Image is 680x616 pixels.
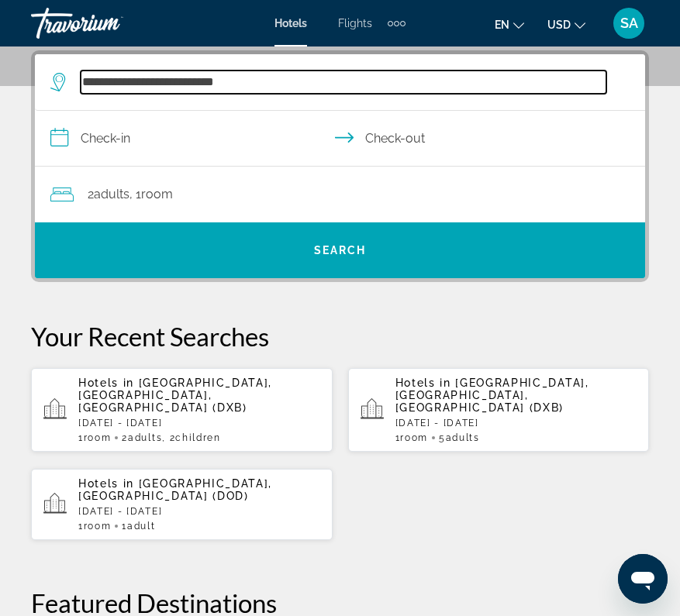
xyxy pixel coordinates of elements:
[547,13,585,36] button: Change currency
[400,432,428,443] span: Room
[395,377,451,389] span: Hotels in
[127,521,155,532] span: Adult
[35,222,645,278] button: Search
[78,418,320,428] p: [DATE] - [DATE]
[175,432,220,443] span: Children
[78,521,111,532] span: 1
[446,432,480,443] span: Adults
[84,432,112,443] span: Room
[618,554,668,604] iframe: Кнопка запуска окна обмена сообщениями
[94,187,129,201] span: Adults
[35,111,645,167] button: Check in and out dates
[84,521,112,532] span: Room
[338,17,372,29] a: Flights
[439,432,480,443] span: 5
[35,54,645,278] div: Search widget
[274,17,307,29] a: Hotels
[88,184,129,205] span: 2
[495,13,524,36] button: Change language
[162,432,221,443] span: , 2
[620,15,638,31] span: SA
[395,418,637,428] p: [DATE] - [DATE]
[388,11,406,36] button: Extra navigation items
[128,432,162,443] span: Adults
[495,19,509,31] span: en
[348,367,650,453] button: Hotels in [GEOGRAPHIC_DATA], [GEOGRAPHIC_DATA], [GEOGRAPHIC_DATA] (DXB)[DATE] - [DATE]1Room5Adults
[129,184,173,205] span: , 1
[78,432,111,443] span: 1
[395,377,589,414] span: [GEOGRAPHIC_DATA], [GEOGRAPHIC_DATA], [GEOGRAPHIC_DATA] (DXB)
[78,477,134,490] span: Hotels in
[547,19,571,31] span: USD
[395,432,428,443] span: 1
[31,367,333,453] button: Hotels in [GEOGRAPHIC_DATA], [GEOGRAPHIC_DATA], [GEOGRAPHIC_DATA] (DXB)[DATE] - [DATE]1Room2Adult...
[609,7,649,40] button: User Menu
[78,506,320,517] p: [DATE] - [DATE]
[122,432,162,443] span: 2
[78,377,272,414] span: [GEOGRAPHIC_DATA], [GEOGRAPHIC_DATA], [GEOGRAPHIC_DATA] (DXB)
[31,468,333,541] button: Hotels in [GEOGRAPHIC_DATA], [GEOGRAPHIC_DATA] (DOD)[DATE] - [DATE]1Room1Adult
[35,167,645,222] button: Travelers: 2 adults, 0 children
[78,477,272,502] span: [GEOGRAPHIC_DATA], [GEOGRAPHIC_DATA] (DOD)
[31,321,649,352] p: Your Recent Searches
[78,377,134,389] span: Hotels in
[31,3,186,43] a: Travorium
[141,187,173,201] span: Room
[122,521,155,532] span: 1
[314,244,367,256] span: Search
